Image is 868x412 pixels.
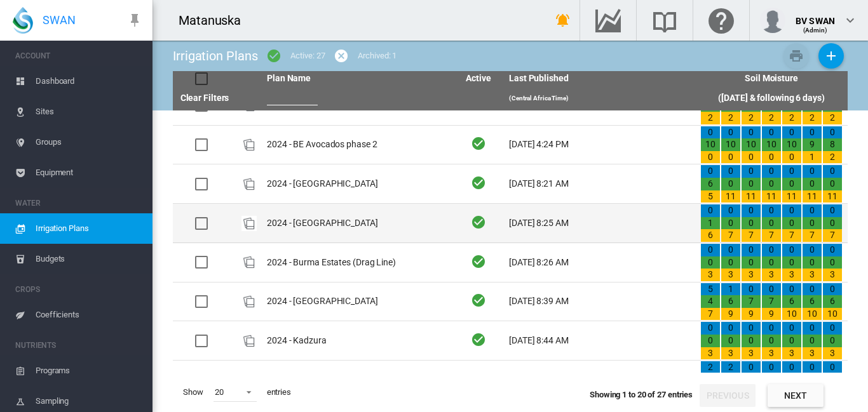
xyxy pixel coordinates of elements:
[742,322,761,335] div: 0
[782,165,801,178] div: 0
[550,8,576,33] button: icon-bell-ring
[803,256,822,269] div: 0
[803,126,822,139] div: 0
[504,164,695,203] td: [DATE] 8:21 AM
[695,164,848,203] td: 0 6 5 0 0 11 0 0 11 0 0 11 0 0 11 0 0 11 0 0 11
[742,204,761,217] div: 0
[762,269,781,281] div: 3
[721,244,740,256] div: 0
[215,387,224,397] div: 20
[701,190,720,203] div: 5
[742,126,761,139] div: 0
[241,294,257,309] div: Plan Id: 7732
[803,151,822,164] div: 1
[762,347,781,360] div: 3
[742,138,761,151] div: 10
[695,126,848,164] td: 0 10 0 0 10 0 0 10 0 0 10 0 0 10 0 0 9 1 0 8 2
[241,216,257,231] div: Plan Id: 7659
[36,356,142,386] span: Programs
[241,333,257,349] img: product-image-placeholder.png
[504,204,695,243] td: [DATE] 8:25 AM
[803,347,822,360] div: 3
[823,283,842,296] div: 0
[262,282,453,321] td: 2024 - [GEOGRAPHIC_DATA]
[782,178,801,190] div: 0
[504,361,695,399] td: [DATE] 9:08 AM
[742,256,761,269] div: 0
[504,71,695,86] th: Last Published
[762,335,781,347] div: 0
[782,361,801,374] div: 0
[742,229,761,242] div: 7
[701,283,720,296] div: 5
[721,347,740,360] div: 3
[504,126,695,164] td: [DATE] 4:24 PM
[796,10,835,22] div: BV SWAN
[823,204,842,217] div: 0
[782,322,801,335] div: 0
[721,126,740,139] div: 0
[803,244,822,256] div: 0
[782,190,801,203] div: 11
[721,335,740,347] div: 0
[721,112,740,124] div: 2
[782,283,801,296] div: 0
[782,269,801,281] div: 3
[721,165,740,178] div: 0
[762,295,781,308] div: 7
[782,138,801,151] div: 10
[695,243,848,282] td: 0 0 3 0 0 3 0 0 3 0 0 3 0 0 3 0 0 3 0 0 3
[701,112,720,124] div: 2
[762,229,781,242] div: 7
[782,244,801,256] div: 0
[262,243,453,282] td: 2024 - Burma Estates (Drag Line)
[742,165,761,178] div: 0
[262,382,296,403] span: entries
[823,269,842,281] div: 3
[762,217,781,230] div: 0
[762,361,781,374] div: 0
[762,322,781,335] div: 0
[768,384,824,407] button: Next
[742,151,761,164] div: 0
[700,384,756,407] button: Previous
[701,335,720,347] div: 0
[742,347,761,360] div: 3
[823,112,842,124] div: 2
[762,126,781,139] div: 0
[803,283,822,296] div: 0
[742,361,761,374] div: 0
[803,308,822,321] div: 10
[803,190,822,203] div: 11
[15,46,142,66] span: ACCOUNT
[241,255,257,270] img: product-image-placeholder.png
[701,295,720,308] div: 4
[266,48,281,63] md-icon: icon-checkbox-marked-circle
[803,217,822,230] div: 0
[823,138,842,151] div: 8
[701,308,720,321] div: 7
[36,300,142,330] span: Coefficients
[803,178,822,190] div: 0
[762,204,781,217] div: 0
[241,333,257,349] div: Plan Id: 27820
[803,295,822,308] div: 6
[803,361,822,374] div: 0
[762,151,781,164] div: 0
[721,322,740,335] div: 0
[782,347,801,360] div: 3
[695,204,848,243] td: 0 1 6 0 0 7 0 0 7 0 0 7 0 0 7 0 0 7 0 0 7
[789,48,804,63] md-icon: icon-printer
[742,308,761,321] div: 9
[701,269,720,281] div: 3
[36,157,142,188] span: Equipment
[721,190,740,203] div: 11
[241,137,257,152] img: product-image-placeholder.png
[701,361,720,374] div: 2
[178,382,208,403] span: Show
[504,321,695,360] td: [DATE] 8:44 AM
[803,335,822,347] div: 0
[818,43,844,69] button: Add New Plan
[803,229,822,242] div: 7
[803,138,822,151] div: 9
